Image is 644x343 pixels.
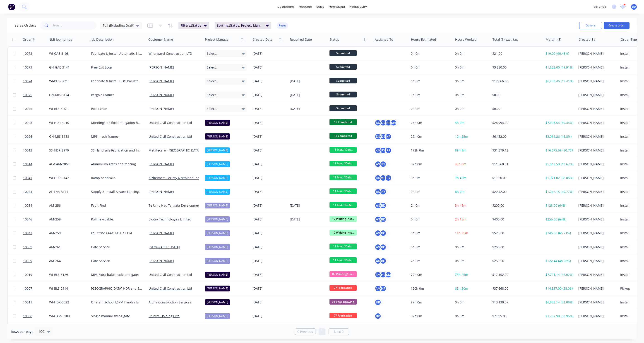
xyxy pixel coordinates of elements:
button: AMHRKM [375,271,392,278]
div: BD [375,313,381,319]
div: $21.00 [492,51,539,56]
div: [PERSON_NAME] [578,51,615,56]
div: [DATE] [290,79,326,83]
div: [PERSON_NAME] [205,189,230,195]
div: MH [380,175,387,181]
div: $6,452.00 [492,134,539,139]
div: [DATE] [252,134,286,139]
div: [PERSON_NAME] [578,189,615,194]
span: 5h 0m [455,121,464,125]
div: Margin ($) [546,37,561,42]
div: 32h 0m [411,162,449,166]
a: 10054 [23,323,49,337]
span: 0h 0m [455,106,464,111]
span: 8h 0m [455,189,464,194]
div: [DATE] [252,93,286,97]
div: [DATE] [252,148,286,153]
div: PY [380,147,387,154]
div: $1,047.15 (40.77%) [545,189,573,194]
button: ASBD [375,202,387,209]
span: 10059 [23,245,32,249]
div: 0h 0m [411,106,449,111]
a: 10026 [23,130,49,143]
a: Alpha Construction Services [149,300,191,304]
span: 12 Completed [329,119,357,125]
div: WI-HDR-3142 [49,176,86,180]
div: [DATE] [290,106,326,111]
div: HR [380,271,387,278]
a: [PERSON_NAME] [149,79,174,83]
div: $525.00 [492,231,539,235]
div: WI-BLS-3201 [49,106,86,111]
span: 10074 [23,79,32,83]
span: 12h 25m [455,134,468,139]
div: DS [380,133,387,140]
div: [PERSON_NAME] [578,121,615,125]
span: 10041 [23,176,32,180]
div: Assigned To [375,37,393,42]
span: 10047 [23,231,32,235]
button: KMPYRP [375,147,392,154]
div: $5,048.59 (43.67%) [545,162,573,166]
span: Submitted [329,78,357,83]
a: 10047 [23,226,49,240]
div: [PERSON_NAME] [578,106,615,111]
a: United Civil Construction Ltd [149,121,192,125]
a: 10011 [23,296,49,309]
div: Supply & Install Assure Fencing with Custom Posts. [91,189,142,194]
div: $3,250.00 [492,65,539,70]
div: Fault find FAAC 415L / E124 [91,231,142,235]
a: 10014 [23,157,49,171]
div: [PERSON_NAME] [578,162,615,166]
span: 7h 45m [455,176,466,180]
div: 0h 0m [411,65,449,70]
div: GN-GAE-3141 [49,65,86,70]
div: $12,666.00 [492,79,539,83]
div: Free Exit Loop [91,65,142,70]
span: BD [632,5,636,9]
div: Pergola Frames [91,93,142,97]
div: AS [375,244,381,251]
div: $6,258.46 (49.41%) [545,79,573,83]
a: 10007 [23,282,49,295]
span: 11 Inst. / Delv... [329,202,357,208]
div: HR [375,299,381,306]
div: HR [385,133,392,140]
span: Submitted [329,105,357,111]
span: Submitted [329,50,357,56]
div: Job Description [91,37,114,42]
div: DS [375,175,381,181]
div: [PERSON_NAME] [578,79,615,83]
a: 10075 [23,88,49,102]
a: 10059 [23,240,49,254]
a: 10076 [23,102,49,116]
button: DSDSHRMH [375,119,397,126]
span: Select... [207,65,219,70]
a: Whangarei Construction LTD [149,51,192,56]
span: 10069 [23,259,32,263]
div: Aluminium gates and fencing [91,162,142,166]
span: 0h 0m [455,79,464,83]
div: AS [375,258,381,264]
div: DS [380,119,387,126]
div: GN-MIS-3174 [49,93,86,97]
div: [DATE] [252,79,286,83]
div: AS [375,230,381,237]
button: ASPY [375,188,387,195]
div: AM [375,271,381,278]
span: 48h 0m [455,162,466,166]
div: $256.00 (64%) [545,217,573,222]
button: ASBD [375,230,387,237]
span: Filters: Status [181,23,201,28]
div: 29h 0m [411,134,449,139]
span: 10 Waiting Inst... [329,230,357,235]
div: $200.00 [492,203,539,208]
div: productivity [347,3,369,10]
div: 2h 0m [411,203,449,208]
div: $24,994.00 [492,121,539,125]
a: 10034 [23,199,49,212]
div: KM [385,271,392,278]
button: Sorting:Status, Project Manager, Created Date [215,22,271,29]
div: SS Handrails Fabrication and Install [91,148,142,153]
div: Fault Find [91,203,142,208]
